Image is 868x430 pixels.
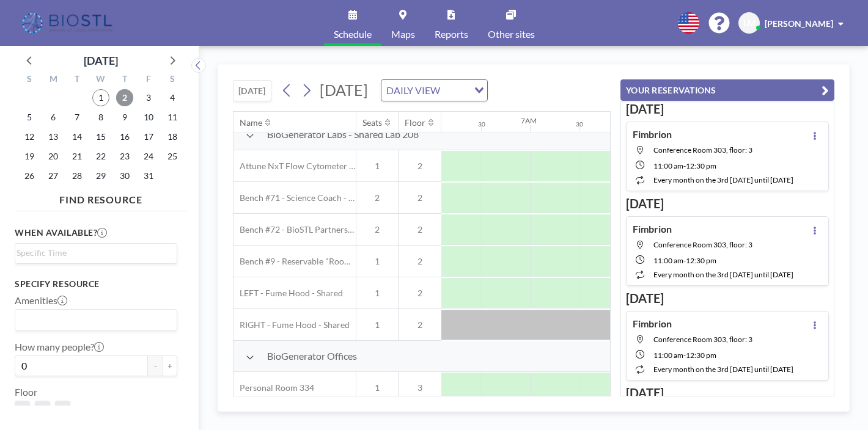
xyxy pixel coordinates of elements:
[148,355,163,376] button: -
[17,246,170,260] input: Search for option
[683,256,686,265] span: -
[381,80,487,101] div: Search for option
[765,18,833,29] span: [PERSON_NAME]
[240,117,262,128] div: Name
[92,128,109,145] span: Wednesday, October 15, 2025
[234,288,343,299] span: LEFT - Fume Hood - Shared
[45,128,62,145] span: Monday, October 13, 2025
[116,128,133,145] span: Thursday, October 16, 2025
[112,72,136,88] div: T
[320,81,368,99] span: [DATE]
[356,256,398,267] span: 1
[334,29,372,39] span: Schedule
[653,351,683,360] span: 11:00 AM
[234,256,356,267] span: Bench #9 - Reservable "RoomZilla" Bench
[140,109,157,126] span: Friday, October 10, 2025
[140,89,157,106] span: Friday, October 3, 2025
[40,406,45,417] span: 2
[356,319,398,330] span: 1
[116,167,133,184] span: Thursday, October 30, 2025
[653,161,683,170] span: 11:00 AM
[92,148,109,165] span: Wednesday, October 22, 2025
[478,120,485,128] div: 30
[21,128,38,145] span: Sunday, October 12, 2025
[116,109,133,126] span: Thursday, October 9, 2025
[17,312,170,328] input: Search for option
[267,128,419,140] span: BioGenerator Labs - Shared Lab 208
[686,161,716,170] span: 12:30 PM
[626,291,829,306] h3: [DATE]
[686,256,716,265] span: 12:30 PM
[626,101,829,117] h3: [DATE]
[92,109,109,126] span: Wednesday, October 8, 2025
[633,223,672,235] h4: Fimbrion
[60,406,65,417] span: 3
[116,89,133,106] span: Thursday, October 2, 2025
[653,175,793,184] span: every month on the 3rd [DATE] until [DATE]
[234,319,350,330] span: RIGHT - Fume Hood - Shared
[743,18,756,29] span: LM
[362,117,382,128] div: Seats
[399,319,441,330] span: 2
[399,288,441,299] span: 2
[356,161,398,172] span: 1
[45,167,62,184] span: Monday, October 27, 2025
[68,109,86,126] span: Tuesday, October 7, 2025
[653,256,683,265] span: 11:00 AM
[576,120,583,128] div: 30
[92,89,109,106] span: Wednesday, October 1, 2025
[444,82,467,98] input: Search for option
[234,192,356,203] span: Bench #71 - Science Coach - BioSTL Bench
[20,406,25,417] span: 1
[683,161,686,170] span: -
[21,148,38,165] span: Sunday, October 19, 2025
[356,382,398,393] span: 1
[653,365,793,374] span: every month on the 3rd [DATE] until [DATE]
[633,128,672,140] h4: Fimbrion
[384,82,443,98] span: DAILY VIEW
[686,351,716,360] span: 12:30 PM
[140,148,157,165] span: Friday, October 24, 2025
[15,386,37,398] label: Floor
[234,382,314,393] span: Personal Room 334
[653,145,752,155] span: Conference Room 303, floor: 3
[15,310,177,330] div: Search for option
[391,29,415,39] span: Maps
[683,351,686,360] span: -
[653,335,752,344] span: Conference Room 303, floor: 3
[405,117,425,128] div: Floor
[399,224,441,235] span: 2
[356,288,398,299] span: 1
[116,148,133,165] span: Thursday, October 23, 2025
[164,128,181,145] span: Saturday, October 18, 2025
[234,161,356,172] span: Attune NxT Flow Cytometer - Bench #25
[65,72,89,88] div: T
[435,29,468,39] span: Reports
[164,109,181,126] span: Saturday, October 11, 2025
[21,109,38,126] span: Sunday, October 5, 2025
[521,116,537,125] div: 7AM
[92,167,109,184] span: Wednesday, October 29, 2025
[15,294,67,307] label: Amenities
[20,11,117,35] img: organization-logo
[653,240,752,249] span: Conference Room 303, floor: 3
[356,224,398,235] span: 2
[140,128,157,145] span: Friday, October 17, 2025
[15,244,177,262] div: Search for option
[15,189,187,206] h4: FIND RESOURCE
[15,341,104,353] label: How many people?
[620,79,834,101] button: YOUR RESERVATIONS
[399,256,441,267] span: 2
[399,382,441,393] span: 3
[84,52,118,69] div: [DATE]
[356,192,398,203] span: 2
[42,72,65,88] div: M
[164,148,181,165] span: Saturday, October 25, 2025
[136,72,160,88] div: F
[45,148,62,165] span: Monday, October 20, 2025
[68,128,86,145] span: Tuesday, October 14, 2025
[15,279,177,290] h3: Specify resource
[267,350,357,362] span: BioGenerator Offices
[163,355,177,376] button: +
[140,167,157,184] span: Friday, October 31, 2025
